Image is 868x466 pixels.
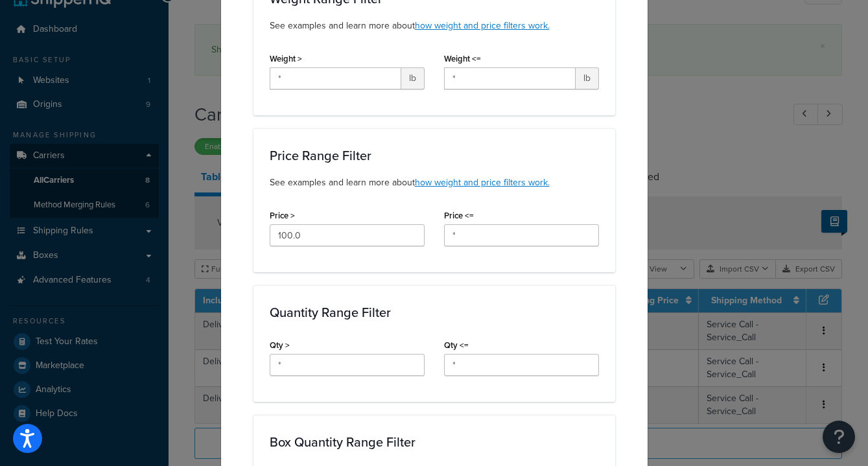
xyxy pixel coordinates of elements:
label: Weight <= [444,54,481,64]
span: lb [401,67,425,89]
h3: Price Range Filter [270,148,599,163]
p: See examples and learn more about [270,176,599,190]
label: Weight > [270,54,302,64]
a: how weight and price filters work. [415,19,550,32]
label: Qty > [270,340,290,350]
p: See examples and learn more about [270,19,599,33]
span: lb [576,67,599,89]
a: how weight and price filters work. [415,176,550,189]
label: Price <= [444,211,474,220]
label: Qty <= [444,340,469,350]
label: Price > [270,211,295,220]
h3: Quantity Range Filter [270,305,599,320]
h3: Box Quantity Range Filter [270,435,599,449]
